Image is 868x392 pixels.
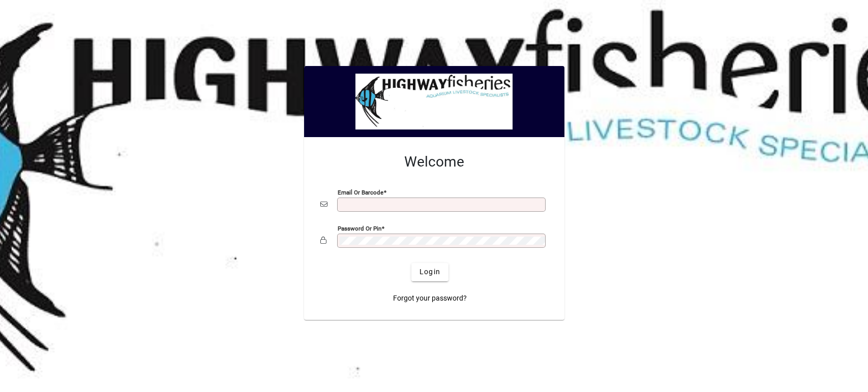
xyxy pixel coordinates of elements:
[320,153,548,171] h2: Welcome
[338,188,383,195] mat-label: Email or Barcode
[411,263,448,281] button: Login
[420,267,440,277] span: Login
[393,293,467,304] span: Forgot your password?
[338,224,381,232] mat-label: Password or Pin
[389,289,471,308] a: Forgot your password?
